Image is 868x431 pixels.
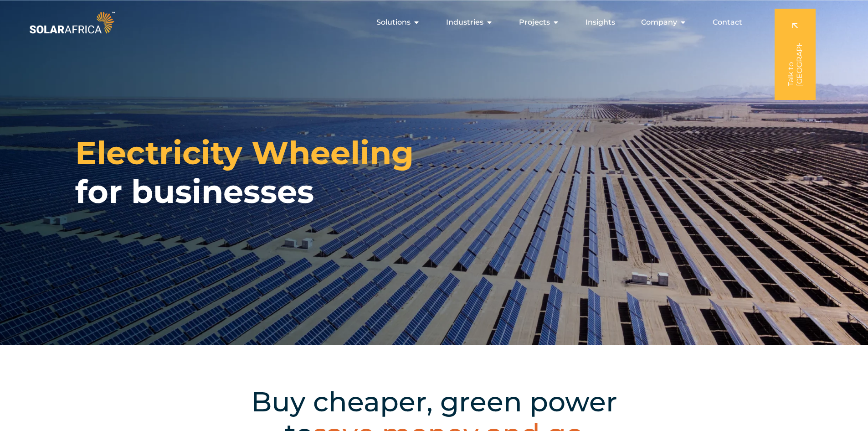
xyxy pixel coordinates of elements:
a: Contact [713,17,742,28]
span: Solutions [376,17,411,28]
span: Industries [446,17,483,28]
a: Insights [586,17,615,28]
h1: for businesses [75,134,414,211]
div: Menu Toggle [117,13,750,31]
nav: Menu [117,13,750,31]
span: Projects [519,17,550,28]
span: Company [641,17,677,28]
span: Electricity Wheeling [75,134,414,172]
